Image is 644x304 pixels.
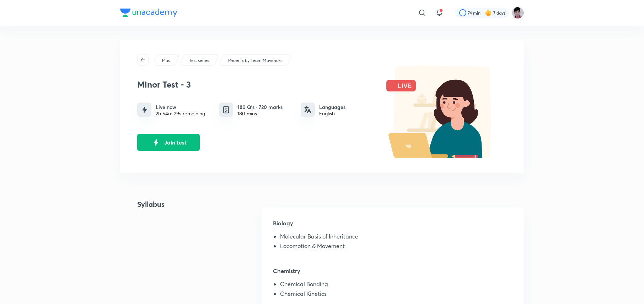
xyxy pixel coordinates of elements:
[189,57,209,64] p: Test series
[162,57,170,64] p: Plus
[137,79,375,90] h3: Minor Test - 3
[156,103,205,111] h6: Live now
[156,111,205,116] div: 2h 54m 29s remaining
[273,267,512,281] h5: Chemistry
[120,9,177,17] img: Company Logo
[237,103,283,111] h6: 180 Q’s · 720 marks
[280,233,512,242] li: Molecular Basis of Inheritance
[319,111,345,116] div: English
[151,137,161,148] img: live-icon
[280,290,512,300] li: Chemical Kinetics
[140,105,149,114] img: live-icon
[222,105,231,114] img: quiz info
[227,57,284,64] a: Phoenix by Team Mavericks
[280,281,512,290] li: Chemical Bonding
[228,57,282,64] p: Phoenix by Team Mavericks
[188,57,210,64] a: Test series
[137,134,200,151] button: Join test
[319,103,345,111] h6: Languages
[237,111,283,116] div: 180 mins
[485,9,492,16] img: streak
[379,65,507,158] img: live
[280,243,512,252] li: Locomotion & Movement
[273,219,512,233] h5: Biology
[161,57,171,64] a: Plus
[512,7,524,19] img: Alok Mishra
[304,106,311,113] img: languages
